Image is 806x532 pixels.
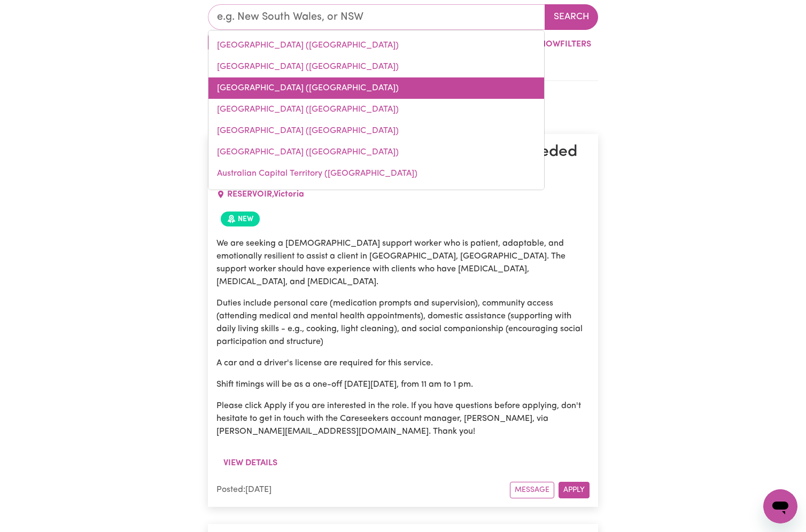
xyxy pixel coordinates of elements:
button: ShowFilters [515,34,598,54]
p: Shift timings will be as a one-off [DATE][DATE], from 11 am to 1 pm. [216,378,590,391]
a: New South Wales (NSW) [208,35,544,56]
button: View details [216,453,284,473]
a: Victoria (VIC) [208,77,544,99]
a: South Australia (SA) [208,120,544,142]
p: Please click Apply if you are interested in the role. If you have questions before applying, don'... [216,400,590,438]
p: A car and a driver's license are required for this service. [216,357,590,370]
p: We are seeking a [DEMOGRAPHIC_DATA] support worker who is patient, adaptable, and emotionally res... [216,237,590,288]
p: Duties include personal care (medication prompts and supervision), community access (attending me... [216,297,590,348]
button: Message [510,482,554,498]
iframe: Button to launch messaging window [763,489,797,523]
span: Show [535,40,560,49]
div: menu-options [208,30,545,190]
div: Posted: [DATE] [216,483,510,496]
span: Job posted within the last 30 days [221,212,260,226]
a: Western Australia (WA) [208,56,544,77]
a: Queensland (QLD) [208,99,544,120]
a: Northern Territory (NT) [208,142,544,163]
a: Tasmania (TAS) [208,184,544,206]
button: Apply for this job [559,482,590,498]
input: e.g. New South Wales, or NSW [208,4,545,30]
span: RESERVOIR , Victoria [227,190,304,199]
button: Search [545,4,598,30]
a: Australian Capital Territory (ACT) [208,163,544,184]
